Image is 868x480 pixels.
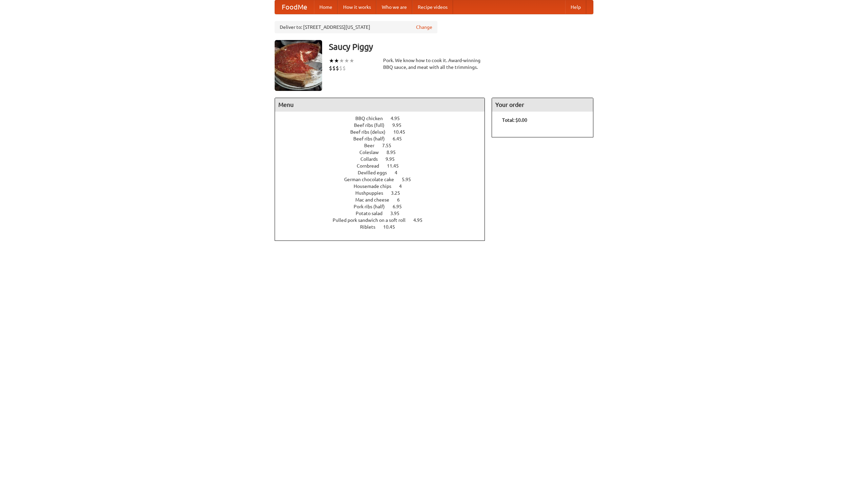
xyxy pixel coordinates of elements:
span: 6.45 [393,136,409,141]
span: 8.95 [387,150,402,155]
span: Collards [360,156,384,162]
a: Recipe videos [412,0,453,14]
span: 6 [397,197,407,203]
a: Coleslaw 8.95 [359,150,408,155]
span: 6.95 [393,204,409,209]
a: German chocolate cake 5.95 [344,177,423,182]
span: 4.95 [413,217,429,223]
span: Pulled pork sandwich on a soft roll [333,217,412,223]
li: ★ [339,57,344,64]
span: 9.95 [386,156,401,162]
span: Beef ribs (half) [353,136,392,141]
a: Who we are [376,0,412,14]
span: 9.95 [392,122,408,128]
a: Cornbread 11.45 [357,163,411,169]
li: ★ [349,57,354,64]
div: Pork. We know how to cook it. Award-winning BBQ sauce, and meat with all the trimmings. [383,57,485,71]
span: Coleslaw [359,150,386,155]
span: Beef ribs (delux) [350,129,392,135]
span: Riblets [360,224,382,230]
a: Pulled pork sandwich on a soft roll 4.95 [333,217,435,223]
h4: Your order [492,98,593,112]
a: Collards 9.95 [360,156,407,162]
a: Mac and cheese 6 [355,197,412,203]
img: angular.jpg [275,40,322,91]
span: BBQ chicken [355,116,390,121]
li: ★ [329,57,334,64]
a: Riblets 10.45 [360,224,408,230]
span: Beer [364,143,381,148]
span: 4 [395,170,404,175]
span: 10.45 [383,224,402,230]
li: ★ [334,57,339,64]
a: Potato salad 3.95 [356,211,412,216]
span: Hushpuppies [355,190,390,196]
span: 7.55 [382,143,398,148]
b: Total: $0.00 [502,117,527,123]
a: Change [416,24,432,31]
li: ★ [344,57,349,64]
a: BBQ chicken 4.95 [355,116,412,121]
span: Beef ribs (full) [354,122,391,128]
a: Beef ribs (delux) 10.45 [350,129,418,135]
div: Deliver to: [STREET_ADDRESS][US_STATE] [275,21,437,33]
span: Potato salad [356,211,389,216]
span: Mac and cheese [355,197,396,203]
a: Devilled eggs 4 [358,170,410,175]
a: FoodMe [275,0,314,14]
a: Housemade chips 4 [354,184,414,189]
span: 4 [399,184,409,189]
span: 3.95 [390,211,406,216]
span: 5.95 [402,177,418,182]
span: Devilled eggs [358,170,394,175]
a: Beef ribs (full) 9.95 [354,122,414,128]
span: German chocolate cake [344,177,401,182]
span: Housemade chips [354,184,398,189]
a: Pork ribs (half) 6.95 [354,204,414,209]
li: $ [329,64,332,72]
a: Beer 7.55 [364,143,404,148]
a: Hushpuppies 3.25 [355,190,413,196]
li: $ [332,64,336,72]
a: How it works [338,0,376,14]
h4: Menu [275,98,485,112]
span: Cornbread [357,163,386,169]
li: $ [342,64,346,72]
a: Beef ribs (half) 6.45 [353,136,414,141]
li: $ [336,64,339,72]
span: 4.95 [391,116,407,121]
span: 3.25 [391,190,407,196]
span: 10.45 [393,129,412,135]
li: $ [339,64,342,72]
span: 11.45 [387,163,406,169]
span: Pork ribs (half) [354,204,392,209]
a: Help [565,0,586,14]
a: Home [314,0,338,14]
h3: Saucy Piggy [329,40,593,54]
